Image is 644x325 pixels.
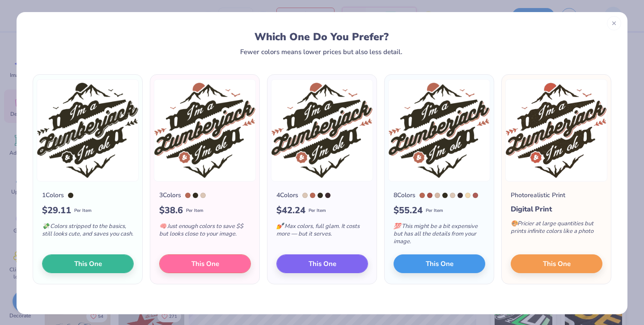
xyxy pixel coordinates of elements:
div: Which One Do You Prefer? [41,31,602,43]
div: Black 2 C [68,193,73,198]
span: $ 42.24 [276,204,305,217]
div: Black 5 C [325,193,330,198]
div: Black 2 C [318,193,323,198]
div: 482 C [302,193,308,198]
span: 💯 [394,222,401,230]
div: Black 2 C [442,193,448,198]
span: 🎨 [511,219,518,228]
img: 8 color option [388,79,490,181]
div: 1 Colors [42,190,64,200]
button: This One [511,254,602,273]
div: Colors stripped to the basics, still looks cute, and saves you cash. [42,217,134,247]
span: This One [309,259,336,269]
button: This One [42,254,134,273]
div: Fewer colors means lower prices but also less detail. [240,48,402,55]
span: This One [543,259,571,269]
span: Per Item [309,207,326,214]
span: Per Item [74,207,92,214]
button: This One [394,254,485,273]
div: 3 Colors [159,190,181,200]
button: This One [159,254,251,273]
div: 482 C [200,193,206,198]
div: 481 C [435,193,440,198]
span: This One [191,259,219,269]
div: 7506 C [465,193,470,198]
div: Black 5 C [458,193,463,198]
div: Max colors, full glam. It costs more — but it serves. [276,217,368,247]
img: 3 color option [154,79,256,181]
div: 482 C [450,193,455,198]
span: 💅 [276,222,284,230]
img: Photorealistic preview [505,79,607,181]
img: 1 color option [37,79,139,181]
div: Photorealistic Print [511,190,565,200]
div: Just enough colors to save $$ but looks close to your image. [159,217,251,247]
span: Per Item [426,207,443,214]
div: Digital Print [511,204,602,215]
span: $ 38.6 [159,204,183,217]
div: 4 Colors [276,190,298,200]
div: Black 2 C [193,193,198,198]
span: 💸 [42,222,49,230]
div: 7524 C [427,193,432,198]
div: 7522 C [419,193,425,198]
span: $ 29.11 [42,204,71,217]
div: Pricier at large quantities but prints infinite colors like a photo [511,215,602,244]
span: 🧠 [159,222,166,230]
span: This One [74,259,102,269]
span: This One [426,259,453,269]
span: Per Item [186,207,203,214]
div: 8 Colors [394,190,415,200]
div: This might be a bit expensive but has all the details from your image. [394,217,485,254]
div: 7523 C [473,193,478,198]
div: 7522 C [310,193,315,198]
div: 7522 C [185,193,191,198]
img: 4 color option [271,79,373,181]
button: This One [276,254,368,273]
span: $ 55.24 [394,204,423,217]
